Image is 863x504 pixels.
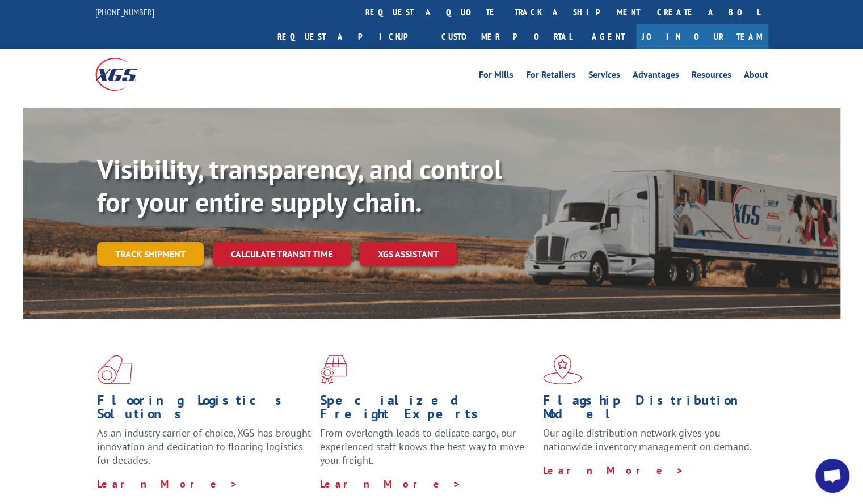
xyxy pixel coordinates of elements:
a: Advantages [633,70,679,83]
a: Request a pickup [269,24,433,49]
a: About [744,70,768,83]
div: Open chat [815,459,849,493]
img: xgs-icon-focused-on-flooring-red [320,355,347,384]
a: For Mills [479,70,513,83]
a: Agent [580,24,636,49]
a: Calculate transit time [213,242,351,266]
h1: Specialized Freight Experts [320,393,534,426]
a: [PHONE_NUMBER] [95,6,154,18]
a: For Retailers [526,70,576,83]
h1: Flagship Distribution Model [543,393,757,426]
a: Track shipment [97,242,204,266]
h1: Flooring Logistics Solutions [97,393,311,426]
a: Customer Portal [433,24,580,49]
a: Learn More > [320,477,461,490]
a: XGS ASSISTANT [360,242,457,266]
span: As an industry carrier of choice, XGS has brought innovation and dedication to flooring logistics... [97,426,311,467]
a: Learn More > [97,477,238,490]
p: From overlength loads to delicate cargo, our experienced staff knows the best way to move your fr... [320,426,534,477]
img: xgs-icon-total-supply-chain-intelligence-red [97,355,132,384]
span: Our agile distribution network gives you nationwide inventory management on demand. [543,426,752,453]
a: Resources [692,70,731,83]
a: Services [588,70,620,83]
a: Learn More > [543,464,684,477]
img: xgs-icon-flagship-distribution-model-red [543,355,582,384]
b: Visibility, transparency, and control for your entire supply chain. [97,151,502,219]
a: Join Our Team [636,24,768,49]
